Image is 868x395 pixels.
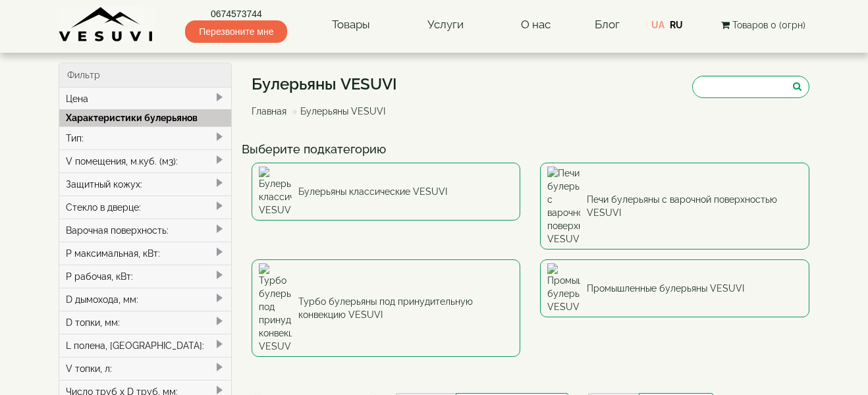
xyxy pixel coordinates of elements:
[540,259,809,317] a: Промышленные булерьяны VESUVI Промышленные булерьяны VESUVI
[252,76,397,93] h1: Булерьяны VESUVI
[59,126,231,149] div: Тип:
[185,7,287,20] a: 0674573744
[595,18,620,31] a: Блог
[59,63,231,88] div: Фильтр
[59,109,231,126] div: Характеристики булерьянов
[59,288,231,311] div: D дымохода, мм:
[414,10,477,40] a: Услуги
[259,263,292,353] img: Турбо булерьяны под принудительную конвекцию VESUVI
[547,263,580,313] img: Промышленные булерьяны VESUVI
[252,163,521,221] a: Булерьяны классические VESUVI Булерьяны классические VESUVI
[717,18,809,32] button: Товаров 0 (0грн)
[59,334,231,357] div: L полена, [GEOGRAPHIC_DATA]:
[259,167,292,217] img: Булерьяны классические VESUVI
[252,259,521,357] a: Турбо булерьяны под принудительную конвекцию VESUVI Турбо булерьяны под принудительную конвекцию ...
[59,357,231,380] div: V топки, л:
[242,143,820,156] h4: Выберите подкатегорию
[59,219,231,242] div: Варочная поверхность:
[59,196,231,219] div: Стекло в дверце:
[651,20,665,30] a: UA
[185,20,287,43] span: Перезвоните мне
[59,88,231,110] div: Цена
[508,10,564,40] a: О нас
[547,167,580,246] img: Печи булерьяны с варочной поверхностью VESUVI
[732,20,805,30] span: Товаров 0 (0грн)
[289,105,385,118] li: Булерьяны VESUVI
[59,265,231,288] div: P рабочая, кВт:
[319,10,383,40] a: Товары
[252,106,286,117] a: Главная
[59,311,231,334] div: D топки, мм:
[540,163,809,250] a: Печи булерьяны с варочной поверхностью VESUVI Печи булерьяны с варочной поверхностью VESUVI
[59,172,231,196] div: Защитный кожух:
[59,7,154,43] img: Завод VESUVI
[59,242,231,265] div: P максимальная, кВт:
[670,20,683,30] a: RU
[59,149,231,172] div: V помещения, м.куб. (м3):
